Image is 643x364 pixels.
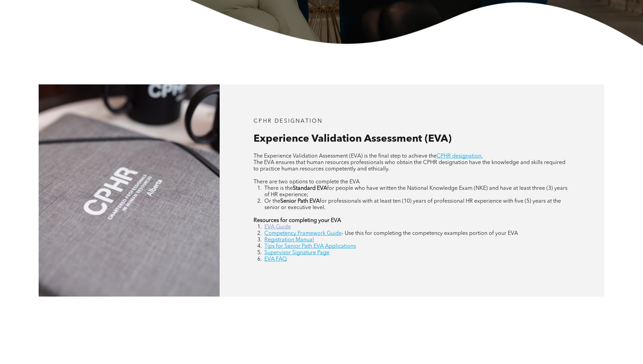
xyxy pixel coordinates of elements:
span: There are two options to complete the EVA [254,179,360,185]
a: Competency Framework Guide [264,231,342,236]
span: The Experience Validation Assessment (EVA) is the final step to achieve the [254,154,437,159]
strong: Senior Path EVA [280,199,320,204]
span: Or the [264,199,280,204]
strong: Resources for completing your EVA [254,218,341,223]
a: EVA Guide [264,224,291,230]
span: Experience Validation Assessment (EVA) [254,134,451,144]
strong: Standard EVA [293,186,327,191]
a: Registration Manual [264,237,314,243]
span: There is the [264,186,293,191]
a: Tips for Senior Path EVA Applications [264,244,356,249]
a: EVA FAQ [264,257,287,262]
span: The EVA ensures that human resources professionals who obtain the CPHR designation have the knowl... [254,160,565,172]
a: CPHR designation. [437,154,483,159]
span: for people who have written the National Knowledge Exam (NKE) and have at least three (3) years o... [264,186,567,198]
span: for professionals with at least ten (10) years of professional HR experience with five (5) years ... [264,199,561,210]
a: Supervisor Signature Page [264,250,329,256]
span: - Use this for completing the competency examples portion of your EVA [342,231,518,236]
span: CPHR DESIGNATION [254,119,323,124]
